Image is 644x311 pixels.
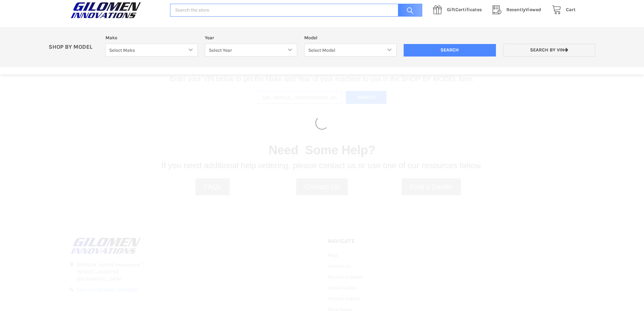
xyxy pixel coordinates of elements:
a: Cart [548,6,576,14]
span: Recently [506,7,525,13]
a: RecentlyViewed [489,6,548,14]
span: Certificates [447,7,482,13]
span: Cart [566,7,576,13]
span: Viewed [506,7,541,13]
a: GILOMEN INNOVATIONS [69,2,163,19]
label: Make [105,34,198,41]
p: SHOP BY MODEL [45,44,102,51]
input: Search [395,4,422,17]
label: Model [304,34,397,41]
input: Search the store [170,4,422,17]
a: Search by VIN [503,44,595,57]
input: Search [404,44,496,57]
label: Year [205,34,297,41]
span: Gift [447,7,455,13]
a: GiftCertificates [429,6,489,14]
img: GILOMEN INNOVATIONS [69,2,143,19]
